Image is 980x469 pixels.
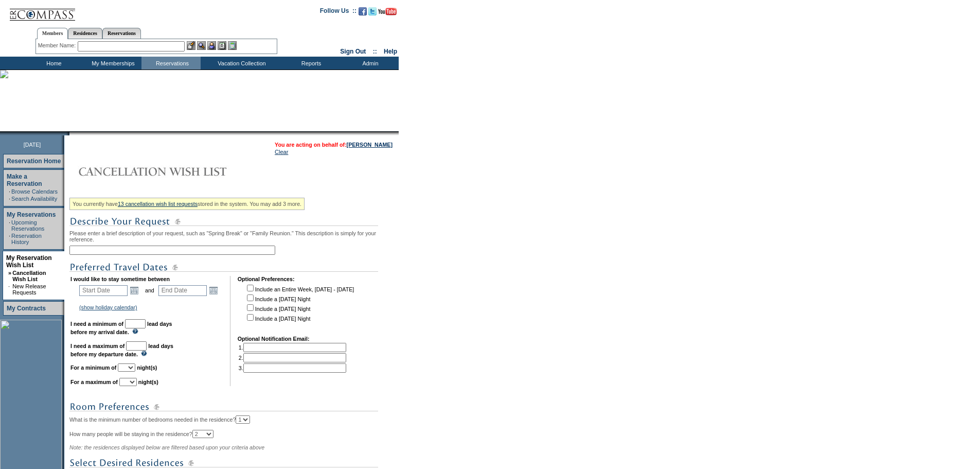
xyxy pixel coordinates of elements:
b: I need a maximum of [70,343,124,349]
b: » [8,270,11,276]
a: New Release Requests [12,283,46,296]
a: Members [37,28,68,39]
a: [PERSON_NAME] [347,142,393,148]
img: promoShadowLeftCorner.gif [66,131,69,135]
input: Date format: M/D/Y. Shortcut keys: [T] for Today. [UP] or [.] for Next Day. [DOWN] or [,] for Pre... [79,285,128,296]
b: For a maximum of [70,379,118,385]
img: blank.gif [69,131,70,135]
td: Vacation Collection [201,57,280,70]
a: Sign Out [340,48,366,55]
a: Clear [275,149,288,155]
td: · [9,196,10,202]
b: Optional Notification Email: [238,336,310,342]
a: Make a Reservation [7,173,42,187]
td: 2. [239,353,346,362]
td: Admin [340,57,399,70]
td: 3. [239,363,346,373]
td: · [8,283,11,296]
a: Upcoming Reservations [11,219,44,232]
td: · [9,188,10,195]
td: Reservations [141,57,201,70]
img: Cancellation Wish List [69,161,275,182]
img: subTtlRoomPreferences.gif [69,401,378,413]
a: Subscribe to our YouTube Channel [378,10,397,16]
b: lead days before my departure date. [70,343,173,357]
b: I need a minimum of [70,321,123,327]
a: Reservations [102,28,141,39]
a: Residences [68,28,102,39]
a: Follow us on Twitter [368,10,377,16]
img: b_calculator.gif [228,41,237,50]
td: Include an Entire Week, [DATE] - [DATE] Include a [DATE] Night Include a [DATE] Night Include a [... [245,283,354,328]
span: :: [373,48,377,55]
td: and [144,283,156,298]
b: night(s) [138,379,158,385]
b: For a minimum of [70,364,116,371]
a: Reservation History [11,233,42,245]
a: Open the calendar popup. [208,285,219,296]
b: lead days before my arrival date. [70,321,172,335]
img: View [197,41,206,50]
a: 13 cancellation wish list requests [118,201,198,207]
img: Impersonate [207,41,216,50]
a: Cancellation Wish List [12,270,46,282]
a: My Reservations [7,211,56,218]
img: questionMark_lightBlue.gif [141,351,147,356]
img: Become our fan on Facebook [359,7,367,15]
img: questionMark_lightBlue.gif [132,328,138,334]
b: I would like to stay sometime between [70,276,170,282]
a: Reservation Home [7,158,61,165]
a: Open the calendar popup. [129,285,140,296]
a: My Contracts [7,305,46,312]
a: Become our fan on Facebook [359,10,367,16]
a: Browse Calendars [11,188,58,195]
a: My Reservation Wish List [6,254,52,269]
a: (show holiday calendar) [79,304,137,310]
img: Subscribe to our YouTube Channel [378,8,397,15]
span: Note: the residences displayed below are filtered based upon your criteria above [69,444,264,450]
td: My Memberships [82,57,141,70]
a: Search Availability [11,196,57,202]
b: Optional Preferences: [238,276,295,282]
div: You currently have stored in the system. You may add 3 more. [69,198,305,210]
span: [DATE] [24,142,41,148]
img: b_edit.gif [187,41,195,50]
td: Reports [280,57,340,70]
td: Home [23,57,82,70]
td: · [9,233,10,245]
td: · [9,219,10,232]
img: Follow us on Twitter [368,7,377,15]
td: 1. [239,343,346,352]
span: You are acting on behalf of: [275,142,393,148]
div: Member Name: [38,41,78,50]
b: night(s) [137,364,157,371]
td: Follow Us :: [320,6,357,19]
input: Date format: M/D/Y. Shortcut keys: [T] for Today. [UP] or [.] for Next Day. [DOWN] or [,] for Pre... [158,285,207,296]
a: Help [384,48,397,55]
img: Reservations [218,41,226,50]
